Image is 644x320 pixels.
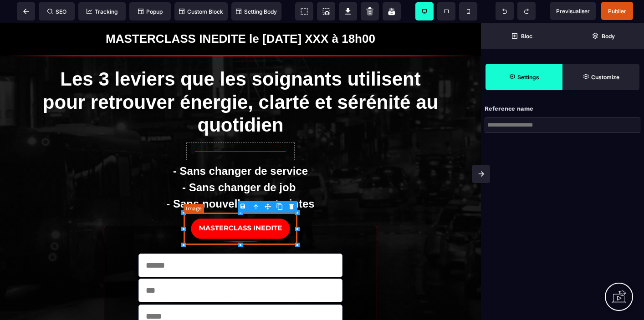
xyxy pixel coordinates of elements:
strong: Body [602,33,615,40]
span: SEO [47,8,66,15]
span: Settings [486,64,562,90]
strong: Customize [591,74,619,81]
span: Custom Block [179,8,223,15]
span: Preview [550,2,596,20]
p: Reference name [485,105,533,113]
strong: Bloc [521,33,532,40]
span: Open Layer Manager [562,23,644,49]
span: Previsualiser [556,8,590,15]
span: Screenshot [317,2,335,20]
text: MASTERCLASS INEDITE le [DATE] XXX à 18h00 [7,7,474,25]
span: Open Blocks [481,23,562,49]
h1: - Sans changer de service - Sans changer de job - Sans nouvelles contraintes [42,138,439,189]
span: Publier [608,8,626,15]
span: Popup [138,8,163,15]
img: 204faf8e3ea6a26df9b9b1147ecb76f0_BONUS_OFFERTS.png [184,190,297,222]
span: Tracking [87,8,118,15]
span: View components [295,2,313,20]
span: Open Style Manager [562,64,639,90]
strong: Settings [517,74,539,81]
h1: Les 3 leviers que les soignants utilisent pour retrouver énergie, clarté et sérénité au quotidien [42,41,439,119]
span: Setting Body [236,8,277,15]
